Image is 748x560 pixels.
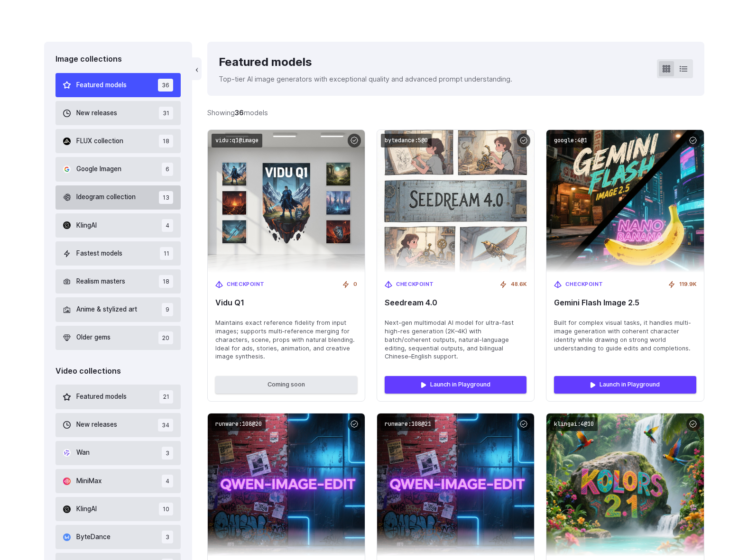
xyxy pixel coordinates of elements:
[215,376,357,393] button: Coming soon
[55,241,181,266] button: Fastest models 11
[219,73,512,84] p: Top-tier AI image generators with exceptional quality and advanced prompt understanding.
[76,276,125,287] span: Realism masters
[162,475,173,487] span: 4
[55,326,181,350] button: Older gems 20
[381,134,432,147] code: bytedance:5@0
[554,376,696,393] a: Launch in Playground
[76,504,97,514] span: KlingAI
[76,392,127,402] span: Featured models
[55,73,181,97] button: Featured models 36
[55,213,181,238] button: KlingAI 4
[159,135,173,147] span: 18
[158,79,173,92] span: 36
[208,130,365,273] img: Vidu Q1
[55,469,181,493] button: MiniMax 4
[55,129,181,153] button: FLUX collection 18
[76,164,121,174] span: Google Imagen
[55,365,181,377] div: Video collections
[76,448,90,458] span: Wan
[55,413,181,437] button: New releases 34
[55,185,181,210] button: Ideogram collection 13
[76,532,111,542] span: ByteDance
[550,134,591,147] code: google:4@1
[215,298,357,307] span: Vidu Q1
[159,390,173,403] span: 21
[55,525,181,549] button: ByteDance 3
[76,332,111,343] span: Older gems
[215,319,357,361] span: Maintains exact reference fidelity from input images; supports multi‑reference merging for charac...
[511,280,526,289] span: 48.6K
[55,53,181,65] div: Image collections
[235,109,244,117] strong: 36
[385,298,526,307] span: Seedream 4.0
[208,413,365,556] img: Qwen‑Image‑Edit
[162,219,173,232] span: 4
[55,497,181,521] button: KlingAI 10
[377,413,534,556] img: Qwen‑Image‑Edit Lightning (8 steps)
[207,107,268,118] div: Showing models
[162,303,173,316] span: 9
[546,413,703,556] img: Kolors 2.1
[76,80,127,91] span: Featured models
[158,331,173,344] span: 20
[55,157,181,181] button: Google Imagen 6
[162,163,173,175] span: 6
[158,419,173,431] span: 34
[159,503,173,515] span: 10
[159,107,173,119] span: 31
[353,280,357,289] span: 0
[55,101,181,125] button: New releases 31
[565,280,603,289] span: Checkpoint
[55,297,181,321] button: Anime & stylized art 9
[381,417,435,431] code: runware:108@21
[219,53,512,71] div: Featured models
[76,136,123,147] span: FLUX collection
[396,280,434,289] span: Checkpoint
[162,531,173,543] span: 3
[679,280,696,289] span: 119.9K
[76,476,102,487] span: MiniMax
[76,304,137,315] span: Anime & stylized art
[192,57,202,80] button: ‹
[159,275,173,288] span: 18
[55,269,181,294] button: Realism masters 18
[546,130,703,273] img: Gemini Flash Image 2.5
[550,417,598,431] code: klingai:4@10
[212,134,262,147] code: vidu:q1@image
[227,280,265,289] span: Checkpoint
[385,376,526,393] a: Launch in Playground
[76,220,97,231] span: KlingAI
[76,248,122,259] span: Fastest models
[76,108,117,119] span: New releases
[162,447,173,459] span: 3
[55,441,181,465] button: Wan 3
[55,385,181,409] button: Featured models 21
[554,298,696,307] span: Gemini Flash Image 2.5
[76,420,117,430] span: New releases
[385,319,526,361] span: Next-gen multimodal AI model for ultra-fast high-res generation (2K–4K) with batch/coherent outpu...
[554,319,696,353] span: Built for complex visual tasks, it handles multi-image generation with coherent character identit...
[160,247,173,260] span: 11
[377,130,534,273] img: Seedream 4.0
[159,191,173,204] span: 13
[212,417,266,431] code: runware:108@20
[76,192,136,202] span: Ideogram collection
